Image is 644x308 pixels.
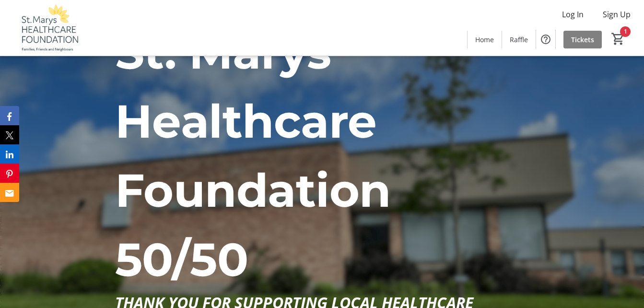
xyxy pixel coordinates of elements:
a: Home [468,31,502,48]
button: Sign Up [595,7,638,22]
a: Tickets [563,31,602,48]
span: Tickets [571,35,594,45]
button: Cart [609,30,627,47]
button: Log In [554,7,591,22]
span: Log In [562,9,584,20]
span: Sign Up [603,9,631,20]
span: Home [475,35,494,45]
button: Help [536,30,555,49]
span: Raffle [510,35,528,45]
img: St. Marys Healthcare Foundation's Logo [6,4,91,52]
a: Raffle [502,31,536,48]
